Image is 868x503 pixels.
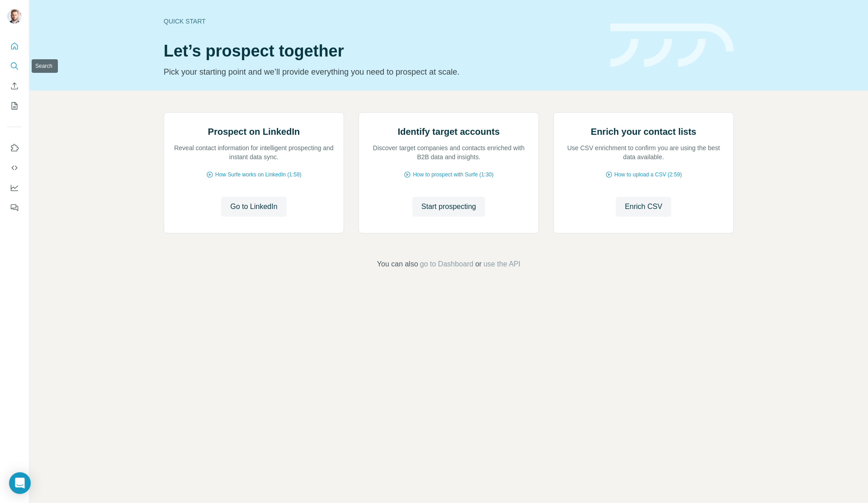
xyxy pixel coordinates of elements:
[7,140,22,156] button: Use Surfe on LinkedIn
[421,201,476,212] span: Start prospecting
[483,259,520,270] button: use the API
[625,201,662,212] span: Enrich CSV
[230,201,277,212] span: Go to LinkedIn
[164,66,599,78] p: Pick your starting point and we’ll provide everything you need to prospect at scale.
[412,197,485,217] button: Start prospecting
[413,171,493,179] span: How to prospect with Surfe (1:30)
[173,143,335,161] p: Reveal contact information for intelligent prospecting and instant data sync.
[616,197,671,217] button: Enrich CSV
[164,42,599,60] h1: Let’s prospect together
[9,472,31,494] div: Open Intercom Messenger
[7,98,22,114] button: My lists
[7,9,22,24] img: Avatar
[164,17,599,26] div: Quick start
[398,125,500,138] h2: Identify target accounts
[221,197,286,217] button: Go to LinkedIn
[7,199,22,216] button: Feedback
[7,160,22,176] button: Use Surfe API
[377,259,418,270] span: You can also
[563,143,724,161] p: Use CSV enrichment to confirm you are using the best data available.
[368,143,529,161] p: Discover target companies and contacts enriched with B2B data and insights.
[7,78,22,94] button: Enrich CSV
[591,125,696,138] h2: Enrich your contact lists
[614,171,682,179] span: How to upload a CSV (2:59)
[208,125,300,138] h2: Prospect on LinkedIn
[7,38,22,54] button: Quick start
[7,180,22,196] button: Dashboard
[215,171,302,179] span: How Surfe works on LinkedIn (1:58)
[420,259,473,270] button: go to Dashboard
[475,259,481,270] span: or
[7,58,22,74] button: Search
[610,24,734,67] img: banner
